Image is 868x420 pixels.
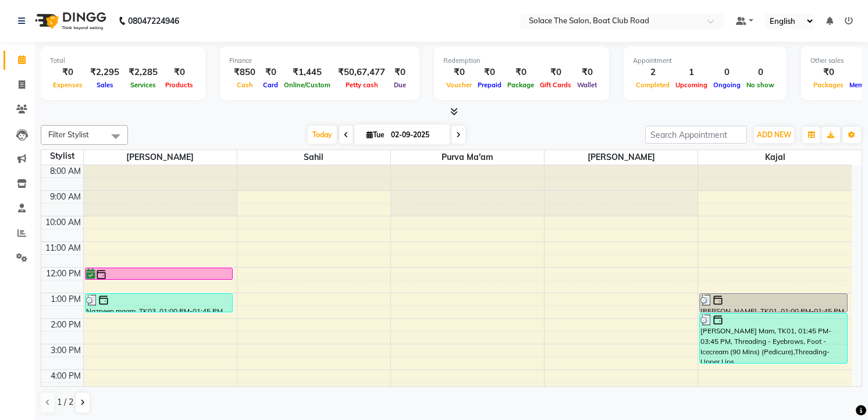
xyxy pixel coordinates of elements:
[710,81,744,89] span: Ongoing
[633,56,777,66] div: Appointment
[710,66,744,79] div: 0
[281,66,333,79] div: ₹1,445
[673,81,710,89] span: Upcoming
[391,150,544,165] span: Purva Ma'am
[86,268,233,279] div: [PERSON_NAME], TK02, 12:00 PM-12:30 PM, Hair wash ([DEMOGRAPHIC_DATA])
[48,130,89,139] span: Filter Stylist
[86,294,233,312] div: Nazneen maam, TK03, 01:00 PM-01:45 PM, Hair cut - trimming
[757,130,791,139] span: ADD NEW
[333,66,390,79] div: ₹50,67,477
[744,66,777,79] div: 0
[229,56,410,66] div: Finance
[128,5,179,37] b: 08047224946
[162,66,196,79] div: ₹0
[475,66,504,79] div: ₹0
[48,370,83,382] div: 4:00 PM
[700,314,847,363] div: [PERSON_NAME] Mam, TK01, 01:45 PM-03:45 PM, Threading - Eyebrows, Foot - Icecream (90 Mins) (Pedi...
[744,81,777,89] span: No show
[537,66,574,79] div: ₹0
[673,66,710,79] div: 1
[94,81,116,89] span: Sales
[308,126,337,144] span: Today
[57,396,73,408] span: 1 / 2
[810,66,846,79] div: ₹0
[48,165,83,177] div: 8:00 AM
[127,81,159,89] span: Services
[48,319,83,331] div: 2:00 PM
[43,216,83,229] div: 10:00 AM
[633,81,673,89] span: Completed
[41,150,83,162] div: Stylist
[237,150,390,165] span: sahil
[30,5,109,37] img: logo
[574,66,600,79] div: ₹0
[234,81,256,89] span: Cash
[260,66,281,79] div: ₹0
[545,150,698,165] span: [PERSON_NAME]
[50,81,86,89] span: Expenses
[443,81,475,89] span: Voucher
[387,126,446,144] input: 2025-09-02
[281,81,333,89] span: Online/Custom
[391,81,409,89] span: Due
[698,150,852,165] span: Kajal
[390,66,410,79] div: ₹0
[43,242,83,254] div: 11:00 AM
[364,130,387,139] span: Tue
[504,81,537,89] span: Package
[810,81,846,89] span: Packages
[50,66,86,79] div: ₹0
[48,344,83,357] div: 3:00 PM
[260,81,281,89] span: Card
[633,66,673,79] div: 2
[645,126,747,144] input: Search Appointment
[504,66,537,79] div: ₹0
[700,294,847,312] div: [PERSON_NAME], TK01, 01:00 PM-01:45 PM, Foot - Hydrating (45 Mins) (Pedicure)
[48,293,83,305] div: 1:00 PM
[48,191,83,203] div: 9:00 AM
[44,268,83,280] div: 12:00 PM
[124,66,162,79] div: ₹2,285
[162,81,196,89] span: Products
[50,56,196,66] div: Total
[443,56,600,66] div: Redemption
[229,66,260,79] div: ₹850
[86,66,124,79] div: ₹2,295
[475,81,504,89] span: Prepaid
[84,150,237,165] span: [PERSON_NAME]
[754,127,794,143] button: ADD NEW
[574,81,600,89] span: Wallet
[443,66,475,79] div: ₹0
[537,81,574,89] span: Gift Cards
[343,81,381,89] span: Petty cash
